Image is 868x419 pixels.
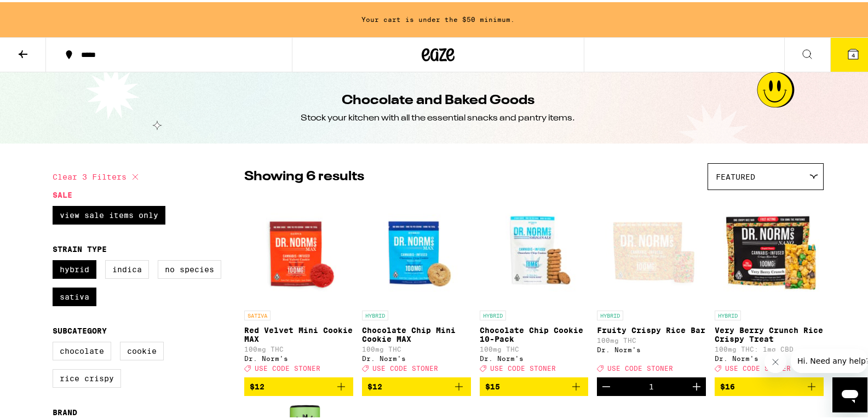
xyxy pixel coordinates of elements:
[480,353,589,360] div: Dr. Norm's
[255,363,320,370] span: USE CODE STONER
[244,193,353,375] a: Open page for Red Velvet Mini Cookie MAX from Dr. Norm's
[244,193,353,303] img: Dr. Norm's - Red Velvet Mini Cookie MAX
[53,204,165,222] label: View Sale Items Only
[158,258,221,277] label: No Species
[715,375,824,394] button: Add to bag
[244,375,353,394] button: Add to bag
[362,375,471,394] button: Add to bag
[301,110,576,122] div: Stock your kitchen with all the essential snacks and pantry items.
[244,343,353,351] p: 100mg THC
[715,193,824,303] img: Dr. Norm's - Very Berry Crunch Rice Crispy Treat
[720,380,735,389] span: $16
[362,324,471,341] p: Chocolate Chip Mini Cookie MAX
[480,375,589,394] button: Add to bag
[480,343,589,351] p: 100mg THC
[832,375,867,410] iframe: Button to launch messaging window
[362,193,471,375] a: Open page for Chocolate Chip Mini Cookie MAX from Dr. Norm's
[597,308,623,318] p: HYBRID
[244,308,271,318] p: SATIVA
[597,193,706,375] a: Open page for Fruity Crispy Rice Bar from Dr. Norm's
[490,363,556,370] span: USE CODE STONER
[53,188,72,197] legend: Sale
[362,343,471,351] p: 100mg THC
[53,324,107,333] legend: Subcategory
[362,193,471,303] img: Dr. Norm's - Chocolate Chip Mini Cookie MAX
[342,89,534,108] h1: Chocolate and Baked Goods
[53,367,121,386] label: Rice Crispy
[244,165,364,184] p: Showing 6 results
[649,380,654,389] div: 1
[480,193,589,303] img: Dr. Norm's - Chocolate Chip Cookie 10-Pack
[480,308,506,318] p: HYBRID
[480,193,589,375] a: Open page for Chocolate Chip Cookie 10-Pack from Dr. Norm's
[53,258,96,277] label: Hybrid
[715,324,824,341] p: Very Berry Crunch Rice Crispy Treat
[716,170,755,179] span: Featured
[372,363,438,370] span: USE CODE STONER
[715,343,824,351] p: 100mg THC: 1mg CBD
[715,193,824,375] a: Open page for Very Berry Crunch Rice Crispy Treat from Dr. Norm's
[53,406,77,415] legend: Brand
[715,308,741,318] p: HYBRID
[715,353,824,360] div: Dr. Norm's
[480,324,589,341] p: Chocolate Chip Cookie 10-Pack
[53,243,107,251] legend: Strain Type
[250,380,265,389] span: $12
[244,353,353,360] div: Dr. Norm's
[687,375,706,394] button: Increment
[53,285,96,304] label: Sativa
[105,258,149,277] label: Indica
[764,349,786,371] iframe: Close message
[244,324,353,341] p: Red Velvet Mini Cookie MAX
[725,363,791,370] span: USE CODE STONER
[597,344,706,351] div: Dr. Norm's
[120,340,164,358] label: Cookie
[852,50,855,56] span: 4
[485,380,500,389] span: $15
[367,380,382,389] span: $12
[791,347,867,371] iframe: Message from company
[597,335,706,342] p: 100mg THC
[53,340,111,358] label: Chocolate
[362,308,388,318] p: HYBRID
[607,363,673,370] span: USE CODE STONER
[53,161,142,188] button: Clear 3 filters
[597,375,616,394] button: Decrement
[597,324,706,332] p: Fruity Crispy Rice Bar
[7,8,79,16] span: Hi. Need any help?
[362,353,471,360] div: Dr. Norm's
